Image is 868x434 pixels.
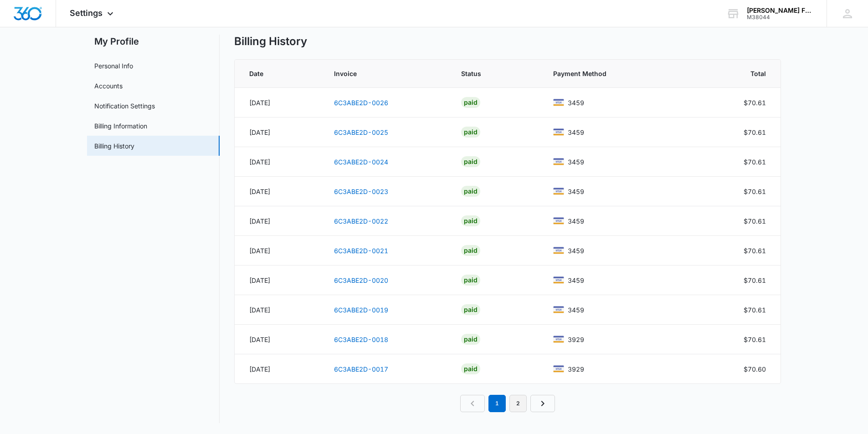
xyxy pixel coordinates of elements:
[461,275,480,286] div: PAID
[568,157,584,167] span: brandLabels.visa ending with
[334,128,388,136] a: 6C3ABE2D-0025
[94,101,155,111] a: Notification Settings
[461,245,480,256] div: PAID
[94,81,123,91] a: Accounts
[235,117,323,147] td: [DATE]
[568,335,584,344] span: brandLabels.visa ending with
[87,35,220,48] h2: My Profile
[235,177,323,206] td: [DATE]
[94,121,147,131] a: Billing Information
[334,99,388,107] a: 6C3ABE2D-0026
[235,295,323,325] td: [DATE]
[461,304,480,315] div: PAID
[334,217,388,225] a: 6C3ABE2D-0022
[461,97,480,108] div: PAID
[461,215,480,226] div: PAID
[568,305,584,315] span: brandLabels.visa ending with
[235,266,323,295] td: [DATE]
[568,216,584,226] span: brandLabels.visa ending with
[235,88,323,117] td: [DATE]
[334,247,388,255] a: 6C3ABE2D-0021
[334,306,388,314] a: 6C3ABE2D-0019
[690,206,781,236] td: $70.61
[235,236,323,266] td: [DATE]
[509,395,527,412] a: Page 2
[568,128,584,137] span: brandLabels.visa ending with
[568,364,584,374] span: brandLabels.visa ending with
[334,158,388,166] a: 6C3ABE2D-0024
[714,69,766,78] span: Total
[334,188,388,195] a: 6C3ABE2D-0023
[690,325,781,354] td: $70.61
[690,177,781,206] td: $70.61
[690,88,781,117] td: $70.61
[235,354,323,384] td: [DATE]
[461,156,480,167] div: PAID
[530,395,555,412] a: Next Page
[747,7,813,14] div: account name
[234,35,307,48] h1: Billing History
[70,8,103,18] span: Settings
[235,147,323,177] td: [DATE]
[461,69,518,78] span: Status
[553,69,666,78] span: Payment Method
[235,325,323,354] td: [DATE]
[249,69,299,78] span: Date
[568,187,584,196] span: brandLabels.visa ending with
[568,276,584,285] span: brandLabels.visa ending with
[568,246,584,255] span: brandLabels.visa ending with
[235,206,323,236] td: [DATE]
[334,365,388,373] a: 6C3ABE2D-0017
[690,236,781,266] td: $70.61
[690,354,781,384] td: $70.60
[690,147,781,177] td: $70.61
[460,395,555,412] nav: Pagination
[461,363,480,374] div: PAID
[690,266,781,295] td: $70.61
[690,117,781,147] td: $70.61
[461,186,480,197] div: PAID
[461,334,480,345] div: PAID
[334,276,388,284] a: 6C3ABE2D-0020
[334,69,426,78] span: Invoice
[461,127,480,138] div: PAID
[334,336,388,343] a: 6C3ABE2D-0018
[94,141,134,151] a: Billing History
[488,395,506,412] em: 1
[690,295,781,325] td: $70.61
[747,14,813,20] div: account id
[94,61,133,71] a: Personal Info
[568,98,584,107] span: brandLabels.visa ending with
